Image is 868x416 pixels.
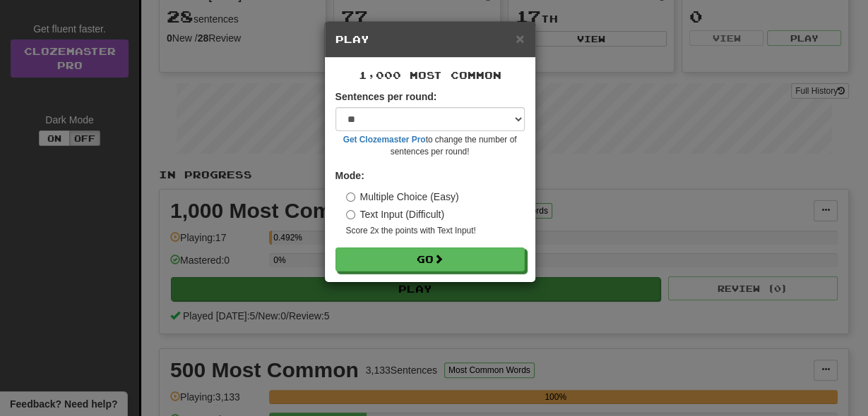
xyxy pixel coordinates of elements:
label: Multiple Choice (Easy) [346,190,459,204]
span: 1,000 Most Common [359,69,501,81]
a: Get Clozemaster Pro [343,135,426,145]
label: Text Input (Difficult) [346,207,445,221]
strong: Mode: [335,170,364,181]
input: Text Input (Difficult) [346,210,355,219]
label: Sentences per round: [335,90,437,104]
button: Close [516,31,524,46]
small: Score 2x the points with Text Input ! [346,225,525,237]
small: to change the number of sentences per round! [335,134,525,158]
h5: Play [335,32,525,47]
input: Multiple Choice (Easy) [346,192,355,202]
button: Go [335,247,525,271]
span: × [516,30,524,47]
